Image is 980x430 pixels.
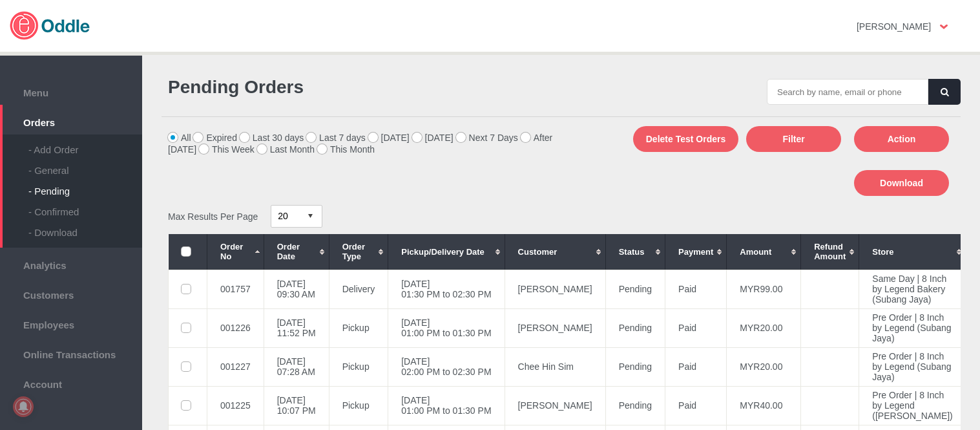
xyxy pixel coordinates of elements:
strong: [PERSON_NAME] [857,21,931,32]
button: Action [854,126,949,152]
span: Max Results Per Page [168,211,258,221]
td: 001225 [207,386,264,425]
td: MYR20.00 [727,347,801,386]
th: Store [859,234,966,270]
span: Menu [6,84,136,98]
td: Paid [665,386,727,425]
td: Pending [605,308,665,347]
td: Paid [665,308,727,347]
td: 001757 [207,270,264,308]
td: Pickup [329,308,388,347]
td: Paid [665,347,727,386]
label: Last 30 days [240,133,304,143]
td: [PERSON_NAME] [505,386,605,425]
td: [DATE] 07:28 AM [264,347,329,386]
td: Pickup [329,386,388,425]
td: Paid [665,270,727,308]
td: Delivery [329,270,388,308]
td: Pending [605,270,665,308]
th: Order Type [329,234,388,270]
label: Last 7 days [306,133,366,143]
label: All [168,133,191,143]
label: This Month [317,144,375,155]
label: [DATE] [368,133,410,143]
th: Status [605,234,665,270]
td: MYR99.00 [727,270,801,308]
span: Customers [6,286,136,301]
td: Pickup [329,347,388,386]
th: Pickup/Delivery Date [388,234,505,270]
span: Employees [6,316,136,330]
td: [DATE] 01:30 PM to 02:30 PM [388,270,505,308]
div: - Download [28,217,142,238]
label: Expired [193,133,236,143]
label: This Week [199,144,255,155]
h1: Pending Orders [168,77,555,98]
td: MYR20.00 [727,308,801,347]
button: Filter [746,126,841,152]
div: - Add Order [28,134,142,155]
td: Pending [605,386,665,425]
img: user-option-arrow.png [940,25,948,29]
td: Pre Order | 8 Inch by Legend ([PERSON_NAME]) [859,386,966,425]
label: Last Month [257,144,315,155]
td: Same Day | 8 Inch by Legend Bakery (Subang Jaya) [859,270,966,308]
td: 001226 [207,308,264,347]
td: [DATE] 09:30 AM [264,270,329,308]
th: Refund Amount [801,234,859,270]
button: Download [854,170,949,196]
td: Pre Order | 8 Inch by Legend (Subang Jaya) [859,347,966,386]
td: 001227 [207,347,264,386]
th: Amount [727,234,801,270]
div: - Confirmed [28,197,142,217]
label: [DATE] [412,133,454,143]
th: Customer [505,234,605,270]
td: [DATE] 02:00 PM to 02:30 PM [388,347,505,386]
td: [DATE] 11:52 PM [264,308,329,347]
div: - Pending [28,176,142,197]
th: Payment [665,234,727,270]
td: Pending [605,347,665,386]
span: Account [6,376,136,390]
td: [DATE] 10:07 PM [264,386,329,425]
th: Order No [207,234,264,270]
span: Online Transactions [6,346,136,360]
td: MYR40.00 [727,386,801,425]
span: Analytics [6,257,136,271]
td: Chee Hin Sim [505,347,605,386]
label: Next 7 Days [456,133,518,143]
th: Order Date [264,234,329,270]
span: Orders [6,114,136,128]
td: [DATE] 01:00 PM to 01:30 PM [388,386,505,425]
td: [PERSON_NAME] [505,308,605,347]
td: Pre Order | 8 Inch by Legend (Subang Jaya) [859,308,966,347]
td: [PERSON_NAME] [505,270,605,308]
td: [DATE] 01:00 PM to 01:30 PM [388,308,505,347]
div: - General [28,155,142,176]
input: Search by name, email or phone [767,79,928,105]
button: Delete Test Orders [633,126,738,152]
